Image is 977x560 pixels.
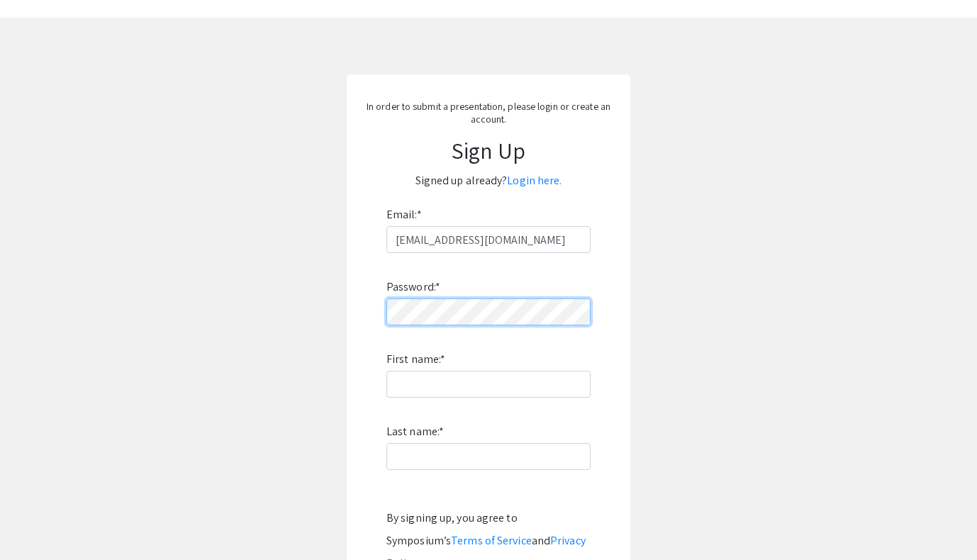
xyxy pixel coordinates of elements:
iframe: Chat [11,496,60,549]
a: Terms of Service [451,533,532,548]
p: Signed up already? [361,169,616,192]
a: Login here. [507,173,562,188]
label: Email: [386,203,422,226]
label: Last name: [386,420,444,443]
label: Password: [386,276,440,298]
h1: Sign Up [361,137,616,164]
label: First name: [386,348,445,371]
p: In order to submit a presentation, please login or create an account. [361,100,616,125]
